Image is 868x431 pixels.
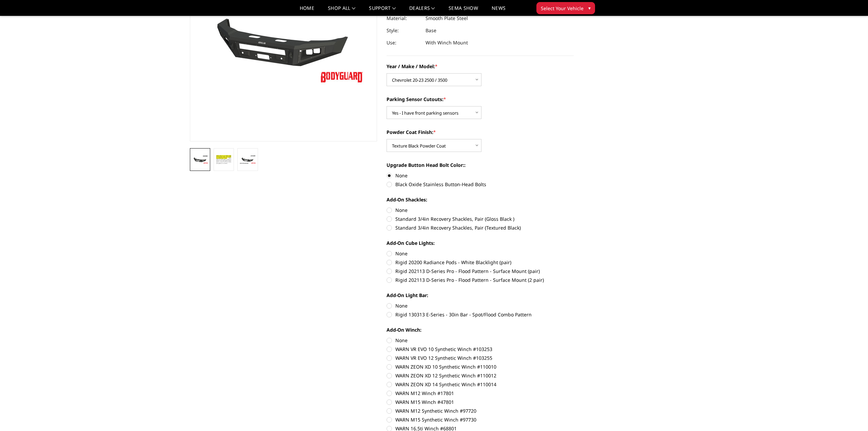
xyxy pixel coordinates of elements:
[216,154,232,165] img: A2 Series Base Front Bumper (winch mount)
[387,215,574,222] label: Standard 3/4in Recovery Shackles, Pair (Gloss Black )
[387,292,574,299] label: Add-On Light Bar:
[387,302,574,309] label: None
[387,311,574,318] label: Rigid 130313 E-Series - 30in Bar - Spot/Flood Combo Pattern
[387,250,574,257] label: None
[387,276,574,283] label: Rigid 202113 D-Series Pro - Flood Pattern - Surface Mount (2 pair)
[387,337,574,344] label: None
[387,63,574,70] label: Year / Make / Model:
[387,268,574,275] label: Rigid 202113 D-Series Pro - Flood Pattern - Surface Mount (pair)
[387,207,574,214] label: None
[387,381,574,388] label: WARN ZEON XD 14 Synthetic Winch #110014
[387,346,574,353] label: WARN VR EVO 10 Synthetic Winch #103253
[387,224,574,231] label: Standard 3/4in Recovery Shackles, Pair (Textured Black)
[300,6,314,16] a: Home
[387,372,574,379] label: WARN ZEON XD 12 Synthetic Winch #110012
[492,6,506,16] a: News
[426,24,436,37] dd: Base
[387,161,574,169] label: Upgrade Button Head Bolt Color::
[387,196,574,203] label: Add-On Shackles:
[387,96,574,103] label: Parking Sensor Cutouts:
[387,363,574,370] label: WARN ZEON XD 10 Synthetic Winch #110010
[387,326,574,333] label: Add-On Winch:
[588,4,591,12] span: ▾
[387,181,574,188] label: Black Oxide Stainless Button-Head Bolts
[409,6,435,16] a: Dealers
[449,6,478,16] a: SEMA Show
[387,390,574,397] label: WARN M12 Winch #17801
[239,155,256,164] img: A2 Series Base Front Bumper (winch mount)
[426,37,468,49] dd: With Winch Mount
[369,6,396,16] a: Support
[387,416,574,423] label: WARN M15 Synthetic Winch #97730
[387,129,574,136] label: Powder Coat Finish:
[536,2,595,14] button: Select Your Vehicle
[387,239,574,247] label: Add-On Cube Lights:
[387,259,574,266] label: Rigid 20200 Radiance Pods - White Blacklight (pair)
[541,5,584,12] span: Select Your Vehicle
[387,37,420,49] dt: Use:
[192,155,208,164] img: A2 Series Base Front Bumper (winch mount)
[387,172,574,179] label: None
[387,12,420,24] dt: Material:
[387,24,420,37] dt: Style:
[834,398,868,431] iframe: Chat Widget
[387,354,574,361] label: WARN VR EVO 12 Synthetic Winch #103255
[426,12,468,24] dd: Smooth Plate Steel
[387,407,574,414] label: WARN M12 Synthetic Winch #97720
[328,6,355,16] a: shop all
[387,398,574,406] label: WARN M15 Winch #47801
